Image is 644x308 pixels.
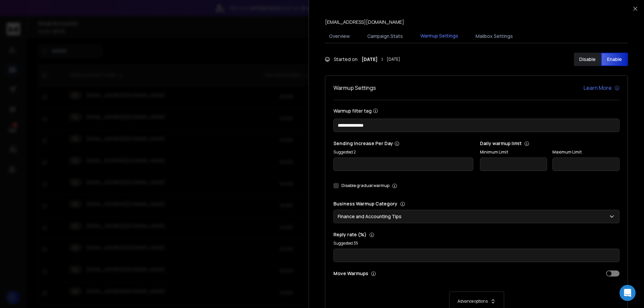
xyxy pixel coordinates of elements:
strong: [DATE] [362,56,378,63]
span: [DATE] [387,57,400,62]
p: Advance options [458,299,488,304]
a: Learn More [584,84,620,92]
button: Warmup Settings [416,28,462,44]
p: Finance and Accounting Tips [338,213,404,220]
label: Disable gradual warmup [341,183,389,188]
p: Move Warmups [333,270,475,277]
p: Suggested 35 [333,241,620,246]
p: Sending Increase Per Day [333,140,473,147]
p: Reply rate (%) [333,231,620,238]
p: Business Warmup Category [333,200,620,207]
label: Warmup filter tag [333,108,620,113]
h1: Warmup Settings [333,84,376,92]
button: Campaign Stats [363,29,407,44]
div: Started on [325,56,400,63]
p: Daily warmup limit [480,140,620,147]
button: Mailbox Settings [472,29,517,44]
p: Suggested 2 [333,149,473,155]
span: | [382,56,383,63]
label: Maximum Limit [552,149,620,155]
div: Open Intercom Messenger [620,285,636,301]
button: Enable [601,53,628,66]
label: Minimum Limit [480,149,547,155]
button: Overview [325,29,354,44]
p: [EMAIL_ADDRESS][DOMAIN_NAME] [325,19,404,25]
button: DisableEnable [574,53,628,66]
button: Disable [574,53,601,66]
